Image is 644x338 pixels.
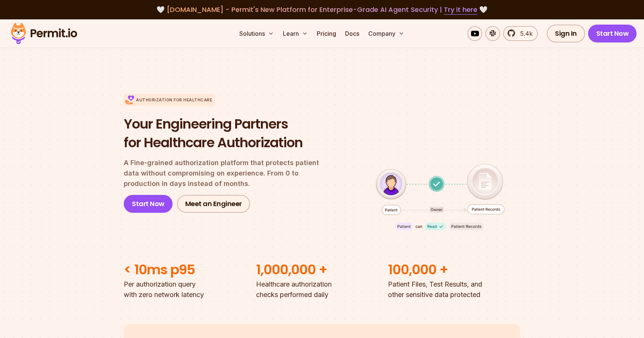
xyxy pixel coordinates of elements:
[342,26,362,41] a: Docs
[388,260,520,279] h2: 100,000 +
[177,195,250,213] a: Meet an Engineer
[124,115,332,152] h1: Your Engineering Partners for Healthcare Authorization
[124,195,173,213] a: Start Now
[7,21,80,46] img: Permit logo
[516,29,533,38] span: 5.4k
[124,260,256,279] h2: < 10ms p95
[444,5,477,15] a: Try it here
[388,279,520,300] p: Patient Files, Test Results, and other sensitive data protected
[124,158,332,189] p: A Fine-grained authorization platform that protects patient data without compromising on experien...
[167,5,477,14] span: [DOMAIN_NAME] - Permit's New Platform for Enterprise-Grade AI Agent Security |
[256,260,388,279] h2: 1,000,000 +
[314,26,339,41] a: Pricing
[588,25,637,42] a: Start Now
[124,279,256,300] p: Per authorization query with zero network latency
[280,26,311,41] button: Learn
[547,25,585,42] a: Sign In
[256,279,388,300] p: Healthcare authorization checks performed daily
[365,26,407,41] button: Company
[18,4,626,15] div: 🤍 🤍
[236,26,277,41] button: Solutions
[136,97,212,103] p: Authorization for Healthcare
[503,26,538,41] a: 5.4k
